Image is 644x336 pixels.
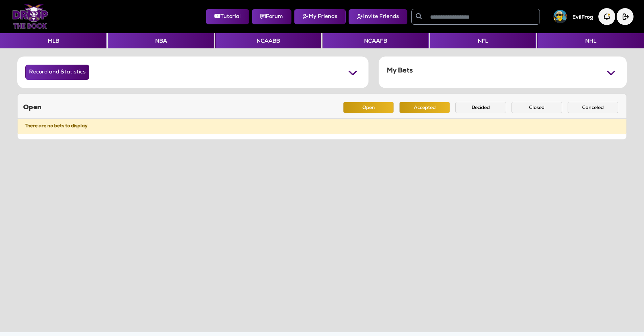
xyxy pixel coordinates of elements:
img: User [553,10,567,23]
button: NCAABB [215,33,321,48]
button: Canceled [568,102,618,113]
button: NCAAFB [323,33,428,48]
button: NHL [537,33,644,48]
h5: Open [23,104,42,112]
button: Open [343,102,394,113]
button: Invite Friends [349,9,407,24]
button: Accepted [399,102,450,113]
img: Notification [598,8,615,25]
h5: EvilFrog [572,15,593,21]
button: Tutorial [206,9,249,24]
button: Forum [252,9,291,24]
strong: There are no bets to display [25,124,88,129]
button: Closed [511,102,562,113]
button: NBA [108,33,214,48]
button: Decided [455,102,506,113]
button: NFL [430,33,536,48]
h5: My Bets [387,67,413,75]
button: Record and Statistics [25,65,89,80]
img: Logo [12,4,48,29]
button: My Friends [294,9,346,24]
